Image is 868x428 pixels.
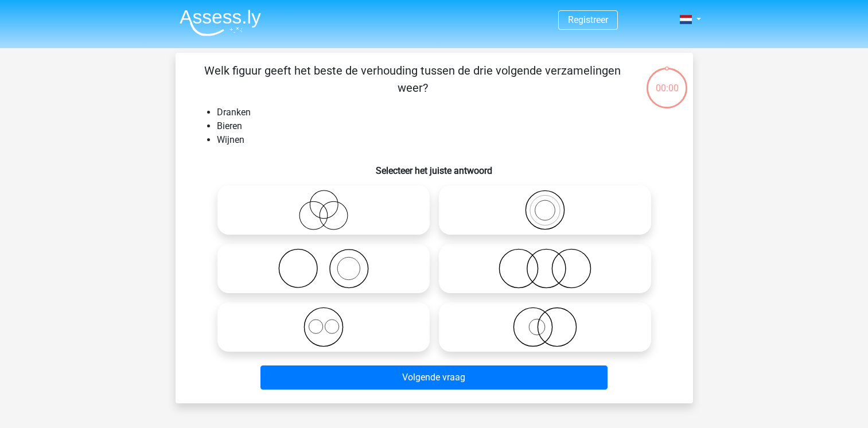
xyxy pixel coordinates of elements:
li: Dranken [217,106,675,119]
h6: Selecteer het juiste antwoord [194,156,675,176]
button: Volgende vraag [260,365,608,390]
li: Wijnen [217,133,675,147]
p: Welk figuur geeft het beste de verhouding tussen de drie volgende verzamelingen weer? [194,62,632,96]
a: Registreer [568,14,608,25]
img: Assessly [180,9,261,36]
div: 00:00 [645,67,688,95]
li: Bieren [217,119,675,133]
